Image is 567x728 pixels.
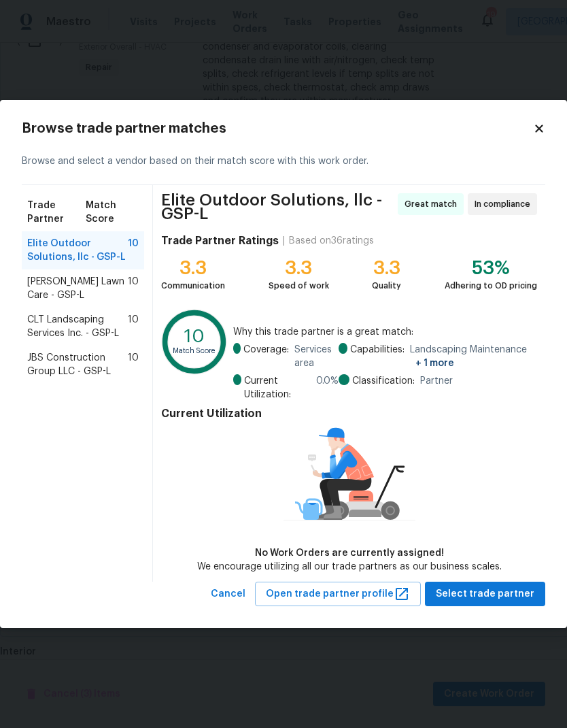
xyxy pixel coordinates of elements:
div: Communication [161,279,225,293]
span: JBS Construction Group LLC - GSP-L [27,351,128,378]
button: Cancel [205,582,251,607]
span: Cancel [211,586,245,603]
span: 10 [128,237,139,264]
span: Elite Outdoor Solutions, llc - GSP-L [161,193,394,220]
span: + 1 more [415,359,454,368]
span: 10 [128,313,139,340]
div: Quality [372,279,401,293]
span: Partner [420,374,453,388]
span: Landscaping Maintenance [410,343,537,370]
span: Match Score [86,199,139,226]
span: Great match [405,197,462,211]
span: [PERSON_NAME] Lawn Care - GSP-L [27,275,128,302]
div: We encourage utilizing all our trade partners as our business scales. [197,560,502,574]
h2: Browse trade partner matches [22,122,533,135]
div: Adhering to OD pricing [445,279,537,293]
div: | [279,234,289,248]
div: No Work Orders are currently assigned! [197,546,502,560]
div: 53% [445,261,537,275]
button: Open trade partner profile [255,582,421,607]
span: Trade Partner [27,199,86,226]
span: Coverage: [243,343,289,370]
span: Capabilities: [350,343,405,370]
div: Browse and select a vendor based on their match score with this work order. [22,138,545,185]
span: Why this trade partner is a great match: [233,325,537,339]
span: Elite Outdoor Solutions, llc - GSP-L [27,237,128,264]
span: Classification: [352,374,415,388]
span: 10 [128,275,139,302]
span: CLT Landscaping Services Inc. - GSP-L [27,313,128,340]
div: 3.3 [269,261,329,275]
text: Match Score [173,347,216,354]
text: 10 [184,327,205,345]
div: Based on 36 ratings [289,234,374,248]
h4: Current Utilization [161,407,537,420]
span: Services area [294,343,339,370]
div: Speed of work [269,279,329,293]
h4: Trade Partner Ratings [161,234,279,248]
span: 10 [128,351,139,378]
div: 3.3 [372,261,401,275]
span: 0.0 % [316,374,339,401]
span: Open trade partner profile [266,586,410,603]
span: Current Utilization: [244,374,311,401]
span: In compliance [475,197,536,211]
span: Select trade partner [436,586,534,603]
div: 3.3 [161,261,225,275]
button: Select trade partner [425,582,545,607]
